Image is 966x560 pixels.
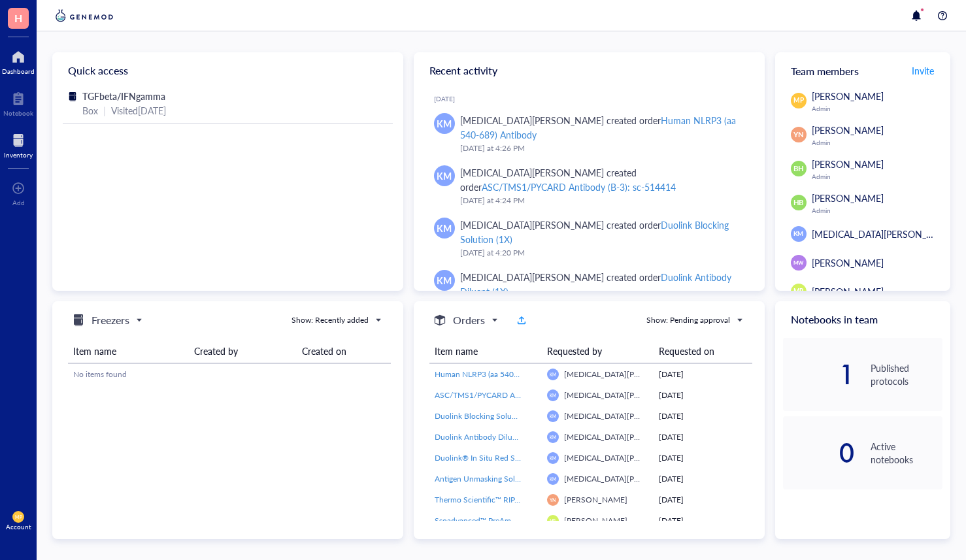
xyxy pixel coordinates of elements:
span: KM [550,393,556,398]
div: Recent activity [414,52,765,89]
div: Dashboard [2,67,35,75]
div: Admin [812,139,942,146]
span: [MEDICAL_DATA][PERSON_NAME] [564,473,690,484]
th: Requested by [542,339,654,363]
a: KM[MEDICAL_DATA][PERSON_NAME] created orderDuolink Antibody Diluent (1X)[DATE] at 4:20 PM [424,265,754,317]
a: ASC/TMS1/PYCARD Antibody (B-3): sc-514414 [435,389,537,401]
span: MW [793,259,804,267]
span: ASC/TMS1/PYCARD Antibody (B-3): sc-514414 [435,389,601,401]
div: [DATE] [659,473,747,485]
span: BH [793,163,804,174]
div: Add [12,199,25,206]
span: Antigen Unmasking Solution, Citrate-Based (H-3300-250) [435,473,633,484]
span: [MEDICAL_DATA][PERSON_NAME] [564,389,690,401]
a: KM[MEDICAL_DATA][PERSON_NAME] created orderDuolink Blocking Solution (1X)[DATE] at 4:20 PM [424,212,754,265]
a: Human NLRP3 (aa 540-689) Antibody [435,369,537,380]
span: MP [793,95,803,105]
span: [PERSON_NAME] [812,285,884,298]
div: [MEDICAL_DATA][PERSON_NAME] created order [460,113,744,142]
span: Invite [912,64,934,77]
span: Duolink Blocking Solution (1X) [435,410,541,421]
div: Notebook [3,109,33,117]
span: MR [793,286,804,296]
div: Box [82,103,98,118]
div: [DATE] [434,95,754,103]
div: 0 [783,442,855,463]
span: KM [550,435,556,440]
span: KM [550,455,556,461]
div: Active notebooks [871,440,942,466]
div: Show: Recently added [291,314,369,326]
div: [MEDICAL_DATA][PERSON_NAME] created order [460,270,744,299]
th: Item name [429,339,542,363]
span: KM [437,116,452,131]
div: [DATE] [659,410,747,422]
span: Duolink Antibody Diluent (1X) [435,431,539,442]
span: KM [793,229,803,239]
span: YN [550,497,556,502]
div: Show: Pending approval [646,314,730,326]
span: KM [437,221,452,235]
span: MP [15,514,22,519]
div: [DATE] [659,452,747,464]
div: [MEDICAL_DATA][PERSON_NAME] created order [460,165,744,194]
div: 1 [783,364,855,385]
span: KM [550,372,556,377]
span: [PERSON_NAME] [812,256,884,269]
img: genemod-logo [52,8,116,24]
div: [DATE] at 4:20 PM [460,246,744,259]
div: | [103,103,106,118]
span: [PERSON_NAME] [564,515,627,526]
span: [MEDICAL_DATA][PERSON_NAME] [812,227,956,240]
th: Created on [297,339,391,363]
span: [PERSON_NAME] [812,124,884,137]
a: KM[MEDICAL_DATA][PERSON_NAME] created orderASC/TMS1/PYCARD Antibody (B-3): sc-514414[DATE] at 4:2... [424,160,754,212]
div: Visited [DATE] [111,103,166,118]
div: No items found [73,369,386,380]
span: Ssoadvanced™ PreAmp Supermix, 50 x 50 µl rxns, 1.25 ml, 1725160 [435,515,672,526]
th: Requested on [654,339,752,363]
div: [DATE] [659,515,747,527]
div: [DATE] at 4:24 PM [460,194,744,207]
span: MR [550,518,556,523]
span: Duolink® In Situ Red Starter Kit Mouse/Goat [435,452,591,463]
div: Admin [812,173,942,180]
span: HB [793,197,804,208]
a: Dashboard [2,46,35,75]
span: KM [550,476,556,482]
div: Account [6,523,31,531]
div: Admin [812,206,942,214]
button: Invite [911,60,935,81]
div: ASC/TMS1/PYCARD Antibody (B-3): sc-514414 [482,180,676,193]
span: H [14,10,22,26]
div: [DATE] [659,494,747,506]
div: Inventory [4,151,33,159]
div: Team members [775,52,950,89]
span: KM [437,169,452,183]
a: Antigen Unmasking Solution, Citrate-Based (H-3300-250) [435,473,537,485]
div: Quick access [52,52,403,89]
div: [DATE] [659,369,747,380]
span: [MEDICAL_DATA][PERSON_NAME] [564,369,690,380]
div: [DATE] [659,389,747,401]
span: TGFbeta/IFNgamma [82,90,165,103]
div: Admin [812,105,942,112]
a: Duolink Blocking Solution (1X) [435,410,537,422]
span: [PERSON_NAME] [812,191,884,205]
a: KM[MEDICAL_DATA][PERSON_NAME] created orderHuman NLRP3 (aa 540-689) Antibody[DATE] at 4:26 PM [424,108,754,160]
span: KM [550,414,556,419]
span: Thermo Scientific™ RIPA Lysis and Extraction Buffer [435,494,613,505]
th: Created by [189,339,297,363]
a: Inventory [4,130,33,159]
span: [PERSON_NAME] [564,494,627,505]
span: [MEDICAL_DATA][PERSON_NAME] [564,431,690,442]
a: Notebook [3,88,33,117]
a: Duolink Antibody Diluent (1X) [435,431,537,443]
a: Thermo Scientific™ RIPA Lysis and Extraction Buffer [435,494,537,506]
span: [MEDICAL_DATA][PERSON_NAME] [564,452,690,463]
div: Notebooks in team [775,301,950,338]
div: [DATE] [659,431,747,443]
div: [DATE] at 4:26 PM [460,142,744,155]
span: [MEDICAL_DATA][PERSON_NAME] [564,410,690,421]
